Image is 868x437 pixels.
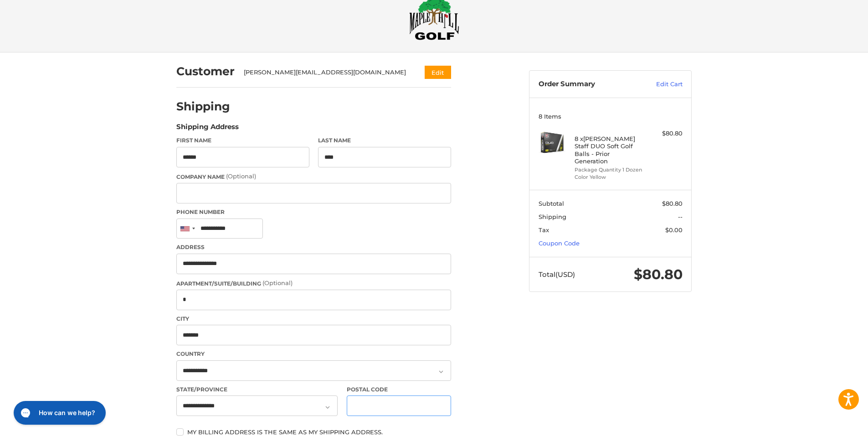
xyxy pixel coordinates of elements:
[176,122,239,136] legend: Shipping Address
[634,266,683,283] span: $80.80
[176,385,338,394] label: State/Province
[244,68,407,77] div: [PERSON_NAME][EMAIL_ADDRESS][DOMAIN_NAME]
[539,200,564,207] span: Subtotal
[176,172,451,181] label: Company Name
[539,113,683,120] h3: 8 Items
[539,226,549,234] span: Tax
[177,219,198,239] div: United States: +1
[665,226,683,234] span: $0.00
[575,166,644,174] li: Package Quantity 1 Dozen
[226,172,256,180] small: (Optional)
[176,136,309,145] label: First Name
[176,350,451,358] label: Country
[176,243,451,251] label: Address
[662,200,683,207] span: $80.80
[678,213,683,220] span: --
[9,398,108,428] iframe: Gorgias live chat messenger
[425,66,451,79] button: Edit
[318,136,451,145] label: Last Name
[176,99,230,114] h2: Shipping
[539,80,637,89] h3: Order Summary
[575,173,644,181] li: Color Yellow
[637,80,683,89] a: Edit Cart
[176,64,235,78] h2: Customer
[539,270,575,279] span: Total (USD)
[176,428,451,436] label: My billing address is the same as my shipping address.
[539,239,580,247] a: Coupon Code
[262,279,293,286] small: (Optional)
[647,129,683,138] div: $80.80
[347,385,452,394] label: Postal Code
[176,208,451,216] label: Phone Number
[176,279,451,288] label: Apartment/Suite/Building
[539,213,566,220] span: Shipping
[176,315,451,323] label: City
[575,135,644,165] h4: 8 x [PERSON_NAME] Staff DUO Soft Golf Balls - Prior Generation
